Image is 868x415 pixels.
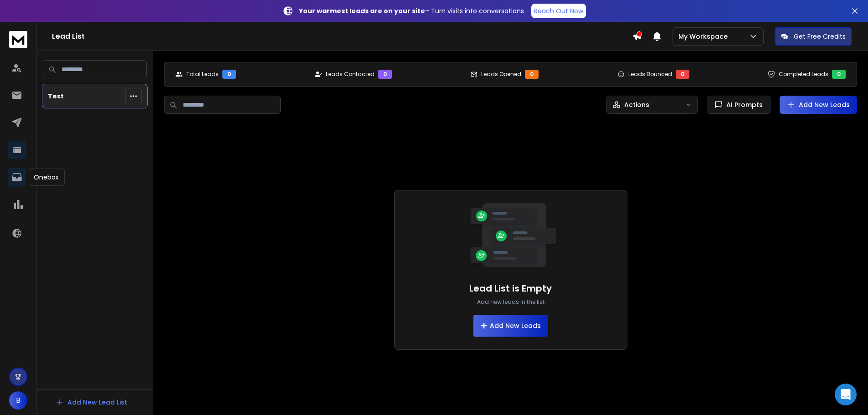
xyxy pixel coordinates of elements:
div: Onebox [28,169,65,186]
button: AI Prompts [707,96,770,114]
p: Leads Contacted [326,71,375,78]
a: Reach Out Now [531,4,586,18]
button: Add New Leads [780,96,857,114]
div: 0 [832,70,846,79]
h1: Lead List is Empty [469,282,552,295]
p: My Workspace [678,32,731,41]
a: Add New Leads [787,100,850,109]
div: 0 [222,70,236,79]
button: Get Free Credits [775,27,852,46]
button: Add New Lead List [48,393,134,411]
img: logo [9,31,27,48]
p: – Turn visits into conversations [299,6,524,15]
div: 0 [378,70,392,79]
div: 0 [525,70,539,79]
span: AI Prompts [723,100,763,109]
p: Actions [624,100,649,109]
p: Leads Opened [481,71,521,78]
button: Add New Leads [473,315,548,337]
p: Total Leads [186,71,219,78]
p: Leads Bounced [628,71,672,78]
p: Test [48,92,64,101]
div: 0 [676,70,689,79]
p: Reach Out Now [534,6,583,15]
p: Completed Leads [779,71,828,78]
strong: Your warmest leads are on your site [299,6,425,15]
div: Open Intercom Messenger [835,384,857,405]
p: Get Free Credits [794,32,846,41]
button: B [9,391,27,410]
h1: Lead List [52,31,632,42]
p: Add new leads in the list [477,298,544,306]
